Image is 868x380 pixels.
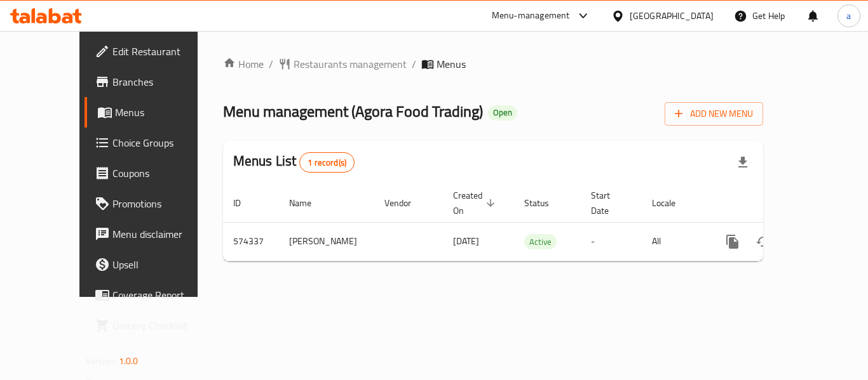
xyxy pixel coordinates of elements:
[269,56,273,72] li: /
[488,107,517,118] span: Open
[412,56,416,72] li: /
[524,195,566,211] span: Status
[223,56,264,72] a: Home
[591,188,627,218] span: Start Date
[233,195,257,211] span: ID
[652,195,692,211] span: Locale
[112,287,214,303] span: Coverage Report
[233,152,355,173] h2: Menus List
[488,105,517,121] div: Open
[112,74,214,89] span: Branches
[300,157,354,169] span: 1 record(s)
[665,102,763,126] button: Add New Menu
[453,188,499,218] span: Created On
[223,56,764,72] nav: breadcrumb
[112,135,214,150] span: Choice Groups
[85,188,224,219] a: Promotions
[85,67,224,97] a: Branches
[85,36,224,67] a: Edit Restaurant
[630,9,714,23] div: [GEOGRAPHIC_DATA]
[223,97,483,126] span: Menu management ( Agora Food Trading )
[846,9,851,23] span: a
[299,152,355,173] div: Total records count
[85,280,224,310] a: Coverage Report
[85,97,224,128] a: Menus
[707,184,850,223] th: Actions
[85,158,224,188] a: Coupons
[294,56,407,72] span: Restaurants management
[85,249,224,280] a: Upsell
[112,257,214,272] span: Upsell
[642,222,707,261] td: All
[437,56,466,72] span: Menus
[119,353,139,369] span: 1.0.0
[492,8,570,23] div: Menu-management
[453,233,479,249] span: [DATE]
[85,219,224,249] a: Menu disclaimer
[85,128,224,158] a: Choice Groups
[384,195,428,211] span: Vendor
[115,105,214,120] span: Menus
[524,235,557,249] span: Active
[85,310,224,341] a: Grocery Checklist
[112,166,214,181] span: Coupons
[289,195,328,211] span: Name
[717,226,748,257] button: more
[675,106,753,122] span: Add New Menu
[112,226,214,242] span: Menu disclaimer
[112,318,214,333] span: Grocery Checklist
[279,222,374,261] td: [PERSON_NAME]
[223,222,279,261] td: 574337
[112,196,214,211] span: Promotions
[278,56,407,72] a: Restaurants management
[223,184,850,261] table: enhanced table
[112,44,214,59] span: Edit Restaurant
[581,222,642,261] td: -
[748,226,778,257] button: Change Status
[728,147,758,178] div: Export file
[86,353,117,369] span: Version:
